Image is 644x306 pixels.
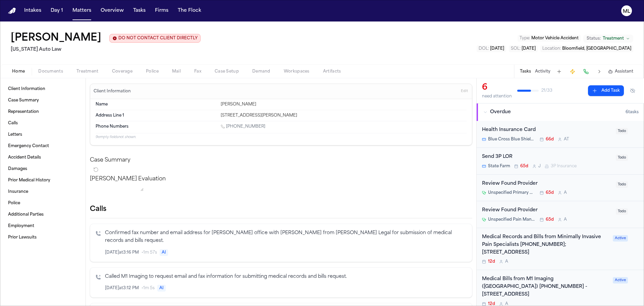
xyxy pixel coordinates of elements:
span: Case Setup [215,69,239,74]
span: Blue Cross Blue Shield (BCBS) [488,137,536,142]
button: Edit matter name [11,32,101,44]
p: Confirmed fax number and email address for [PERSON_NAME] office with [PERSON_NAME] from [PERSON_N... [105,229,467,245]
span: 65d [546,217,554,222]
a: Letters [5,129,80,140]
span: Documents [38,69,63,74]
div: Open task: Review Found Provider [477,201,644,228]
span: Phone Numbers [96,124,128,129]
span: Todo [616,181,628,188]
span: Location : [542,47,561,51]
span: State Farm [488,164,510,169]
div: Review Found Provider [482,207,612,214]
span: Bloomfield, [GEOGRAPHIC_DATA] [562,47,631,51]
button: Intakes [21,5,44,17]
button: Overdue6tasks [477,103,644,121]
p: Called M1 Imaging to request email and fax information for submitting medical records and bills r... [105,273,467,281]
a: Employment [5,221,80,231]
span: Police [146,69,159,74]
span: A [564,217,567,222]
button: Edit [459,86,470,97]
a: Insurance [5,186,80,197]
span: A [564,190,567,195]
div: need attention [482,94,512,99]
button: Assistant [608,69,633,74]
h2: [US_STATE] Auto Law [11,46,201,54]
button: Make a Call [581,67,591,76]
span: DO NOT CONTACT CLIENT DIRECTLY [118,36,198,41]
a: Prior Lawsuits [5,232,80,243]
span: A [505,259,508,264]
button: Edit SOL: 2027-05-03 [509,45,538,52]
span: Motor Vehicle Accident [531,36,579,40]
div: Send 3P LOR [482,153,612,161]
span: Todo [616,155,628,161]
span: [DATE] [522,47,536,51]
button: Edit Location: Bloomfield, MI [540,45,633,52]
div: Open task: Review Found Provider [477,175,644,202]
div: 6 [482,82,512,93]
a: Additional Parties [5,209,80,220]
span: 3P Insurance [551,164,577,169]
span: Workspaces [284,69,310,74]
span: Home [12,69,25,74]
span: Treatment [603,36,624,41]
h2: Calls [90,205,472,214]
button: Add Task [554,67,564,76]
a: Prior Medical History [5,175,80,186]
button: Activity [535,69,550,74]
h3: Client Information [92,89,132,94]
a: Home [8,8,16,14]
span: 65d [546,190,554,195]
a: Representation [5,106,80,117]
a: Damages [5,164,80,174]
span: [DATE] at 3:12 PM [105,286,139,291]
span: SOL : [511,47,521,51]
span: Mail [172,69,181,74]
a: Client Information [5,84,80,94]
button: The Flock [175,5,204,17]
span: Overdue [490,109,511,116]
span: Active [613,277,628,283]
span: 21 / 33 [541,88,552,93]
span: 6 task s [626,110,639,115]
a: Overview [98,5,126,17]
span: Assistant [615,69,633,74]
a: Police [5,198,80,209]
button: Firms [152,5,171,17]
a: Tasks [130,5,148,17]
button: Change status from Treatment [583,35,633,43]
dt: Name [96,102,217,107]
div: Medical Bills from M1 Imaging ([GEOGRAPHIC_DATA]) [PHONE_NUMBER] - [STREET_ADDRESS] [482,275,609,298]
span: [DATE] at 3:16 PM [105,250,139,255]
div: Open task: Send 3P LOR [477,148,644,175]
button: Tasks [520,69,531,74]
button: Matters [70,5,94,17]
button: Create Immediate Task [568,67,577,76]
span: • 1m 5s [142,286,155,291]
a: Calls [5,118,80,129]
button: Hide completed tasks (⌘⇧H) [627,85,639,96]
a: Case Summary [5,95,80,106]
span: Edit [461,89,468,94]
div: Health Insurance Card [482,126,612,134]
span: DOL : [479,47,489,51]
span: Status: [587,36,601,41]
span: • 1m 57s [142,250,157,255]
a: Call 1 (248) 495-8826 [221,124,265,129]
p: [PERSON_NAME] Evaluation [90,175,472,183]
span: Fax [194,69,201,74]
span: [DATE] [490,47,504,51]
h1: [PERSON_NAME] [11,32,101,44]
a: Accident Details [5,152,80,163]
span: Active [613,235,628,242]
div: Open task: Health Insurance Card [477,121,644,148]
span: J [538,164,541,169]
span: Unspecified Primary Care Provider in [GEOGRAPHIC_DATA], [GEOGRAPHIC_DATA] area [488,190,536,195]
span: AI [157,285,166,292]
span: Coverage [112,69,132,74]
span: 66d [546,137,554,142]
dt: Address Line 1 [96,113,217,118]
button: Edit client contact restriction [109,34,201,43]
